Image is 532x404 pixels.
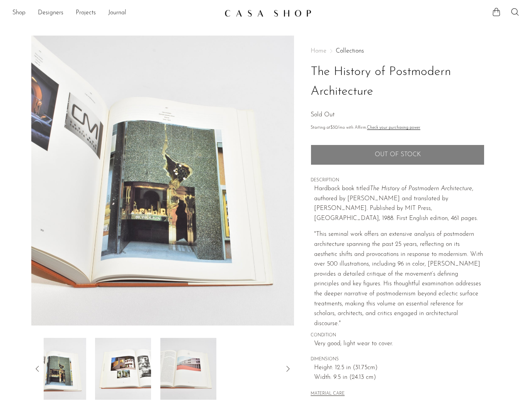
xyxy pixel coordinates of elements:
a: Collections [336,48,364,54]
span: Width: 9.5 in (24.13 cm) [314,373,484,383]
p: Starting at /mo with Affirm. [311,124,484,131]
a: Shop [12,8,25,18]
img: The History of Postmodern Architecture [31,36,294,326]
p: Hardback book titled , authored by [PERSON_NAME] and translated by [PERSON_NAME]. Published by MI... [314,184,484,223]
span: CONDITION [311,332,484,339]
a: Projects [76,8,96,18]
span: DESCRIPTION [311,177,484,184]
img: The History of Postmodern Architecture [30,338,86,400]
span: Out of stock [375,151,421,159]
button: Add to cart [311,145,484,165]
a: Check your purchasing power - Learn more about Affirm Financing (opens in modal) [367,126,420,130]
ul: NEW HEADER MENU [12,7,218,20]
span: Sold Out [311,112,335,118]
img: The History of Postmodern Architecture [95,338,151,400]
a: Journal [108,8,126,18]
nav: Breadcrumbs [311,48,484,54]
span: Very good; light wear to cover. [314,339,484,349]
a: Designers [38,8,63,18]
em: The History of Postmodern Architecture [370,186,472,192]
img: The History of Postmodern Architecture [160,338,216,400]
h1: The History of Postmodern Architecture [311,62,484,102]
span: Height: 12.5 in (31.75cm) [314,363,484,373]
span: $30 [330,126,338,130]
button: MATERIAL CARE [311,391,345,397]
span: DIMENSIONS [311,356,484,363]
nav: Desktop navigation [12,7,218,20]
p: "This seminal work offers an extensive analysis of postmodern architecture spanning the past 25 y... [314,230,484,329]
span: Home [311,48,326,54]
